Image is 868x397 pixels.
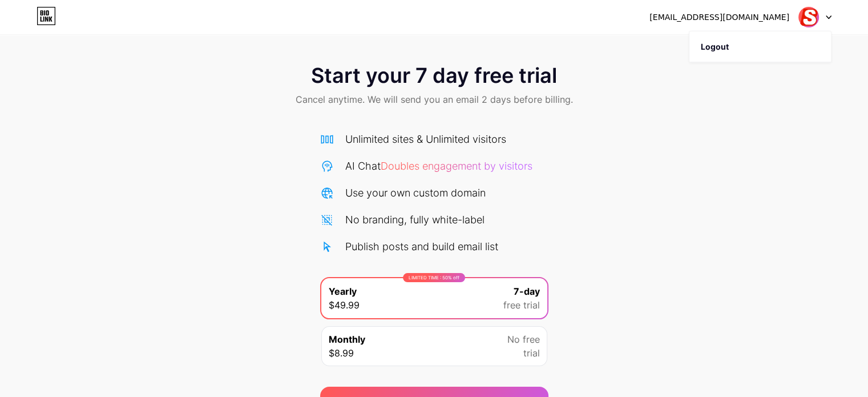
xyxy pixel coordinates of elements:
[689,31,831,62] li: Logout
[403,273,465,282] div: LIMITED TIME : 50% off
[329,332,365,346] span: Monthly
[329,346,354,360] span: $8.99
[296,93,573,106] span: Cancel anytime. We will send you an email 2 days before billing.
[345,158,532,174] div: AI Chat
[345,185,486,200] div: Use your own custom domain
[523,346,540,360] span: trial
[514,284,540,298] span: 7-day
[507,332,540,346] span: No free
[345,239,498,254] div: Publish posts and build email list
[649,11,789,23] div: [EMAIL_ADDRESS][DOMAIN_NAME]
[311,64,557,87] span: Start your 7 day free trial
[345,131,506,147] div: Unlimited sites & Unlimited visitors
[329,298,360,312] span: $49.99
[381,160,532,172] span: Doubles engagement by visitors
[329,284,357,298] span: Yearly
[503,298,540,312] span: free trial
[798,6,819,28] img: Superbud Officially
[345,212,485,227] div: No branding, fully white-label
